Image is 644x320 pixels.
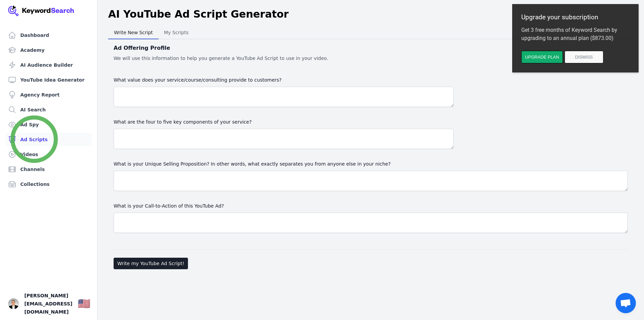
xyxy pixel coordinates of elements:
label: What is your Unique Selling Proposition? In other words, what exactly separates you from anyone e... [114,160,628,168]
h2: Ad Offering Profile [114,43,628,53]
div: Get 3 free months of Keyword Search by upgrading to an annual plan ($873.00) [9,26,117,42]
div: Open chat [616,293,636,313]
button: Write my YouTube Ad Script! [114,258,188,269]
label: What is your Call-to-Action of this YouTube Ad? [114,202,628,210]
a: YouTube Idea Generator [5,73,92,87]
a: Dashboard [5,28,92,42]
a: Channels [5,163,92,176]
a: AI Search [5,103,92,116]
a: AI Audience Builder [5,58,92,72]
button: Open user button [8,298,19,309]
button: Upgrade plan [9,51,51,63]
label: What are the four to five key components of your service? [114,118,454,126]
h1: AI YouTube Ad Script Generator [108,8,289,20]
span: [PERSON_NAME][EMAIL_ADDRESS][DOMAIN_NAME] [24,292,72,316]
a: Agency Report [5,88,92,102]
label: What value does your service/course/consulting provide to customers? [114,76,454,84]
span: My Scripts [161,28,191,37]
img: Your Company [8,5,74,16]
button: 🇺🇸 [78,297,90,311]
a: Collections [5,177,92,191]
div: 🇺🇸 [78,298,90,310]
a: Videos [5,148,92,161]
span: Write New Script [111,28,156,37]
a: Ad Scripts [5,133,92,146]
div: Upgrade your subscription [9,13,117,21]
p: We will use this information to help you generate a YouTube Ad Script to use in your video. [114,54,628,62]
a: Academy [5,43,92,57]
button: Dismiss [52,51,91,63]
a: Ad Spy [5,118,92,131]
img: Paul Benton [8,298,19,309]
